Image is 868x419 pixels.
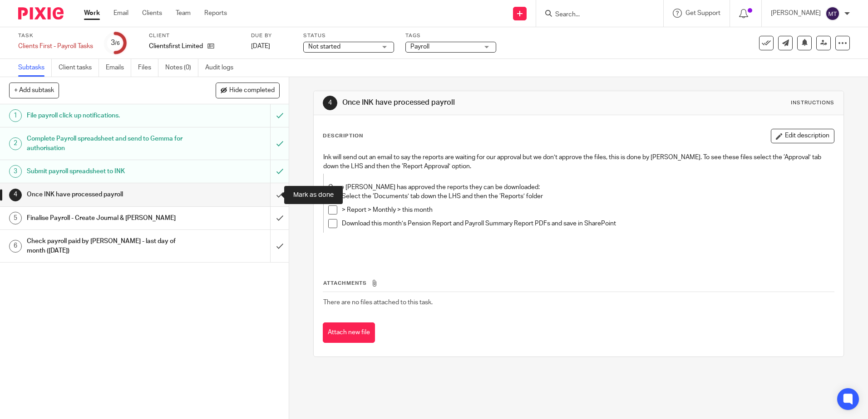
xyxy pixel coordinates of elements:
[323,132,363,140] p: Description
[251,43,270,49] span: [DATE]
[205,59,240,77] a: Audit logs
[9,189,22,201] div: 4
[149,42,203,51] p: Clientsfirst Limited
[323,299,433,306] span: There are no files attached to this task.
[84,9,100,18] a: Work
[342,219,815,228] p: Download this month’s Pension Report and Payroll Summary Report PDFs and save in SharePoint
[18,42,93,51] div: Clients First - Payroll Tasks
[791,99,834,107] div: Instructions
[142,9,162,18] a: Clients
[9,212,22,224] div: 5
[27,211,183,225] h1: Finalise Payroll - Create Journal & [PERSON_NAME]
[328,183,815,192] p: Once [PERSON_NAME] has approved the reports they can be downloaded:
[27,165,183,178] h1: Submit payroll spreadsheet to INK
[771,129,834,143] button: Edit description
[18,59,52,77] a: Subtasks
[825,6,840,21] img: svg%3E
[323,153,833,171] p: Ink will send out an email to say the reports are waiting for our approval but we don’t approve t...
[251,32,292,39] label: Due by
[9,240,22,253] div: 6
[554,11,636,19] input: Search
[138,59,158,77] a: Files
[27,234,183,258] h1: Check payroll paid by [PERSON_NAME] - last day of month ([DATE])
[9,109,22,122] div: 1
[59,59,99,77] a: Client tasks
[204,9,227,18] a: Reports
[410,44,429,50] span: Payroll
[342,205,815,214] p: > Report > Monthly > this month
[9,83,59,98] button: + Add subtask
[323,96,337,110] div: 4
[18,32,93,39] label: Task
[216,83,280,98] button: Hide completed
[323,281,367,286] span: Attachments
[149,32,240,39] label: Client
[303,32,394,39] label: Status
[405,32,496,39] label: Tags
[323,322,375,343] button: Attach new file
[176,9,191,18] a: Team
[342,192,815,201] p: Select the ‘Documents’ tab down the LHS and then the ‘Reports’ folder
[27,188,183,201] h1: Once INK have processed payroll
[308,44,340,50] span: Not started
[229,87,275,94] span: Hide completed
[106,59,131,77] a: Emails
[115,41,120,46] small: /6
[27,132,183,155] h1: Complete Payroll spreadsheet and send to Gemma for authorisation
[771,9,821,18] p: [PERSON_NAME]
[113,9,128,18] a: Email
[686,10,720,16] span: Get Support
[9,165,22,178] div: 3
[9,137,22,150] div: 2
[165,59,198,77] a: Notes (0)
[27,109,183,122] h1: File payroll click up notifications.
[18,7,64,19] img: Pixie
[342,98,598,107] h1: Once INK have processed payroll
[111,38,120,48] div: 3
